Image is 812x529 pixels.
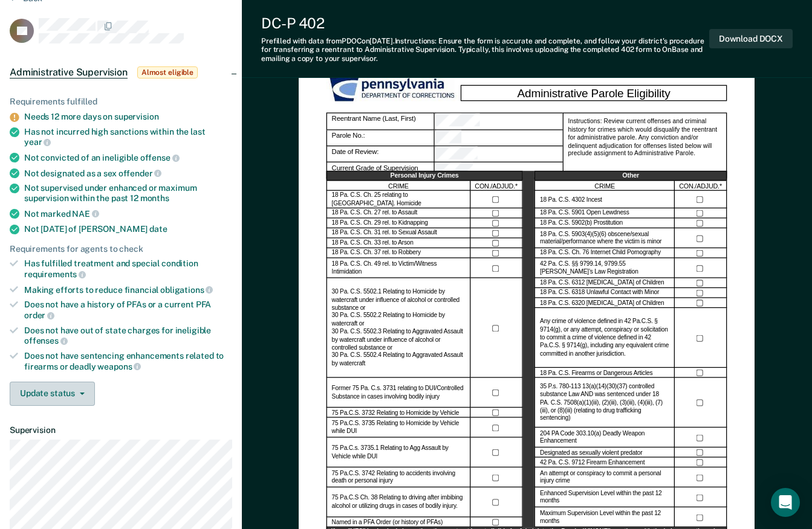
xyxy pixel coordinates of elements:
[10,425,232,435] dt: Supervision
[332,519,443,527] label: Named in a PFA Order (or history of PFAs)
[326,113,435,130] div: Reentrant Name (Last, First)
[24,224,232,234] div: Not [DATE] of [PERSON_NAME]
[435,146,563,162] div: Date of Review:
[24,325,232,346] div: Does not have out of state charges for ineligible
[435,162,563,179] div: Current Grade of Supervision
[24,336,68,345] span: offenses
[332,470,466,486] label: 75 Pa.C.S. 3742 Relating to accidents involving death or personal injury
[24,258,232,279] div: Has fulfilled treatment and special condition
[675,181,727,191] div: CON./ADJUD.*
[540,219,623,227] label: 18 Pa. C.S. 5902(b) Prostitution
[332,420,466,435] label: 75 Pa.C.S. 3735 Relating to Homicide by Vehicle while DUI
[540,510,669,525] label: Maximum Supervision Level within the past 12 months
[540,430,669,446] label: 204 PA Code 303.10(a) Deadly Weapon Enhancement
[140,193,169,203] span: months
[326,171,523,181] div: Personal Injury Crimes
[535,171,727,181] div: Other
[540,299,664,307] label: 18 Pa. C.S. 6320 [MEDICAL_DATA] of Children
[540,459,645,467] label: 42 Pa. C.S. 9712 Firearm Enhancement
[24,208,232,219] div: Not marked
[97,362,141,371] span: weapons
[540,260,669,276] label: 42 Pa. C.S. §§ 9799.14, 9799.55 [PERSON_NAME]’s Law Registration
[149,224,167,234] span: date
[24,284,232,295] div: Making efforts to reduce financial
[10,66,128,79] span: Administrative Supervision
[435,113,563,130] div: Reentrant Name (Last, First)
[326,130,435,146] div: Parole No.:
[332,229,437,237] label: 18 Pa. C.S. Ch. 31 rel. to Sexual Assault
[24,351,232,371] div: Does not have sentencing enhancements related to firearms or deadly
[326,181,471,191] div: CRIME
[461,85,727,101] div: Administrative Parole Eligibility
[326,162,435,179] div: Current Grade of Supervision
[540,369,652,377] label: 18 Pa. C.S. Firearms or Dangerous Articles
[332,239,414,247] label: 18 Pa. C.S. Ch. 33 rel. to Arson
[24,168,232,179] div: Not designated as a sex
[563,113,727,179] div: Instructions: Review current offenses and criminal history for crimes which would disqualify the ...
[332,210,418,217] label: 18 Pa. C.S. Ch. 27 rel. to Assault
[540,196,602,204] label: 18 Pa. C.S. 4302 Incest
[332,385,466,400] label: Former 75 Pa. C.s. 3731 relating to DUI/Controlled Substance in cases involving bodily injury
[261,37,709,63] div: Prefilled with data from PDOC on [DATE] . Instructions: Ensure the form is accurate and complete,...
[332,445,466,461] label: 75 Pa.C.s. 3735.1 Relating to Agg Assault by Vehicle while DUI
[137,66,198,79] span: Almost eligible
[24,112,232,122] div: Needs 12 more days on supervision
[332,409,460,417] label: 75 Pa.C.S. 3732 Relating to Homicide by Vehicle
[332,495,466,510] label: 75 Pa.C.S Ch. 38 Relating to driving after imbibing alcohol or utilizing drugs in cases of bodily...
[332,288,466,368] label: 30 Pa. C.S. 5502.1 Relating to Homicide by watercraft under influence of alcohol or controlled su...
[471,181,523,191] div: CON./ADJUD.*
[332,192,466,208] label: 18 Pa. C.S. Ch. 25 relating to [GEOGRAPHIC_DATA]. Homicide
[24,127,232,147] div: Has not incurred high sanctions within the last
[24,300,232,320] div: Does not have a history of PFAs or a current PFA order
[24,269,86,279] span: requirements
[540,249,661,257] label: 18 Pa. C.S. Ch. 76 Internet Child Pornography
[540,231,669,246] label: 18 Pa. C.S. 5903(4)(5)(6) obscene/sexual material/performance where the victim is minor
[119,168,162,178] span: offender
[332,219,428,227] label: 18 Pa. C.S. Ch. 29 rel. to Kidnapping
[540,383,669,423] label: 35 P.s. 780-113 13(a)(14)(30)(37) controlled substance Law AND was sentenced under 18 PA. C.S. 75...
[160,285,213,295] span: obligations
[540,318,669,358] label: Any crime of violence defined in 42 Pa.C.S. § 9714(g), or any attempt, conspiracy or solicitation...
[72,209,99,219] span: NAE
[326,71,461,105] img: PDOC Logo
[435,130,563,146] div: Parole No.:
[540,210,629,217] label: 18 Pa. C.S. 5901 Open Lewdness
[10,97,232,107] div: Requirements fulfilled
[540,279,664,287] label: 18 Pa. C.S. 6312 [MEDICAL_DATA] of Children
[326,146,435,162] div: Date of Review:
[709,29,793,49] button: Download DOCX
[535,181,675,191] div: CRIME
[10,244,232,254] div: Requirements for agents to check
[24,137,51,147] span: year
[540,289,659,297] label: 18 Pa. C.S. 6318 Unlawful Contact with Minor
[540,490,669,505] label: Enhanced Supervision Level within the past 12 months
[24,152,232,163] div: Not convicted of an ineligible
[261,14,709,32] div: DC-P 402
[10,382,95,406] button: Update status
[540,470,669,486] label: An attempt or conspiracy to commit a personal injury crime
[332,249,421,257] label: 18 Pa. C.S. Ch. 37 rel. to Robbery
[540,449,642,457] label: Designated as sexually violent predator
[140,153,180,162] span: offense
[771,488,800,517] div: Open Intercom Messenger
[332,260,466,276] label: 18 Pa. C.S. Ch. 49 rel. to Victim/Witness Intimidation
[24,183,232,204] div: Not supervised under enhanced or maximum supervision within the past 12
